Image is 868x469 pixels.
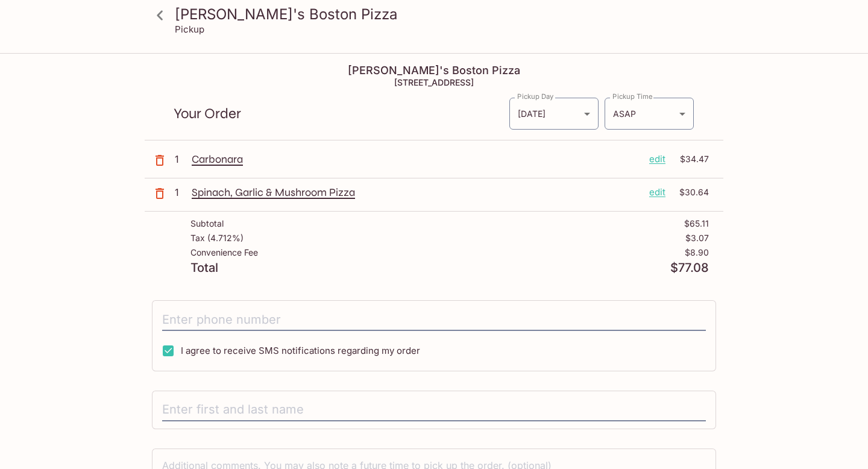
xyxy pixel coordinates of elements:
p: Convenience Fee [190,248,258,257]
p: $3.07 [685,233,709,243]
p: Pickup [175,24,204,35]
p: edit [649,153,665,166]
h5: [STREET_ADDRESS] [145,77,723,87]
span: I agree to receive SMS notifications regarding my order [181,345,420,356]
p: Your Order [174,108,509,119]
p: Tax ( 4.712% ) [190,233,244,243]
input: Enter first and last name [162,398,706,421]
p: Carbonara [192,153,640,166]
div: ASAP [605,98,694,130]
div: [DATE] [509,98,599,130]
p: Spinach, Garlic & Mushroom Pizza [192,186,640,199]
label: Pickup Day [517,92,553,101]
p: edit [649,186,665,199]
p: $77.08 [670,262,709,274]
p: Total [190,262,218,274]
input: Enter phone number [162,308,706,331]
p: 1 [175,186,187,199]
p: $34.47 [673,153,709,166]
p: $8.90 [685,248,709,257]
p: Subtotal [190,219,224,228]
p: $30.64 [673,186,709,199]
p: 1 [175,153,187,166]
h4: [PERSON_NAME]'s Boston Pizza [145,64,723,77]
p: $65.11 [684,219,709,228]
label: Pickup Time [612,92,653,101]
h3: [PERSON_NAME]'s Boston Pizza [175,5,714,24]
